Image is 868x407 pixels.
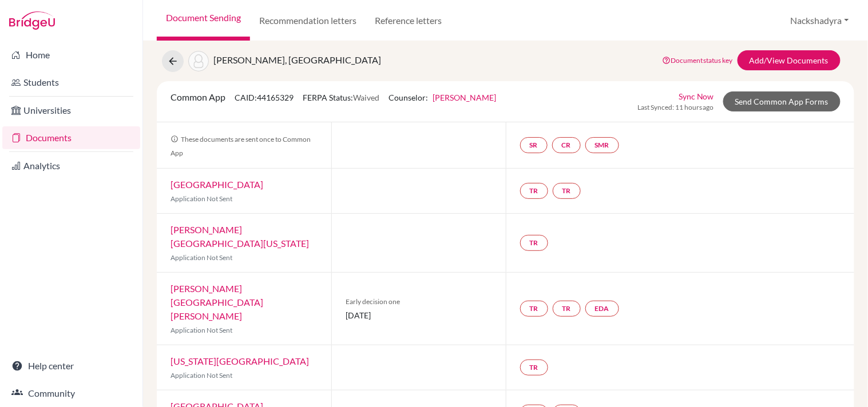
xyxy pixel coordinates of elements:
[9,11,55,30] img: Bridge-U
[171,194,232,203] span: Application Not Sent
[171,253,232,262] span: Application Not Sent
[520,360,548,376] a: TR
[585,301,619,317] a: EDA
[553,301,581,317] a: TR
[433,93,496,102] a: [PERSON_NAME]
[171,371,232,380] span: Application Not Sent
[2,126,140,149] a: Documents
[171,326,232,334] span: Application Not Sent
[679,90,714,102] a: Sync Now
[2,99,140,122] a: Universities
[637,102,714,113] span: Last Synced: 11 hours ago
[171,91,225,102] span: Common App
[353,93,379,102] span: Waived
[389,93,496,102] span: Counselor:
[553,183,581,199] a: TR
[171,356,309,366] a: [US_STATE][GEOGRAPHIC_DATA]
[213,54,381,65] span: [PERSON_NAME], [GEOGRAPHIC_DATA]
[2,354,140,377] a: Help center
[723,91,841,111] a: Send Common App Forms
[520,137,548,153] a: SR
[552,137,581,153] a: CR
[303,93,379,102] span: FERPA Status:
[662,56,733,65] a: Document status key
[235,93,294,102] span: CAID: 44165329
[2,71,140,94] a: Students
[520,183,548,199] a: TR
[346,297,492,307] span: Early decision one
[585,137,619,153] a: SMR
[2,154,140,177] a: Analytics
[520,235,548,251] a: TR
[2,382,140,405] a: Community
[171,135,311,157] span: These documents are sent once to Common App
[171,283,263,321] a: [PERSON_NAME][GEOGRAPHIC_DATA][PERSON_NAME]
[738,50,841,70] a: Add/View Documents
[520,301,548,317] a: TR
[786,10,854,31] button: Nackshadyra
[346,309,492,321] span: [DATE]
[171,224,309,249] a: [PERSON_NAME][GEOGRAPHIC_DATA][US_STATE]
[2,43,140,66] a: Home
[171,179,263,190] a: [GEOGRAPHIC_DATA]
